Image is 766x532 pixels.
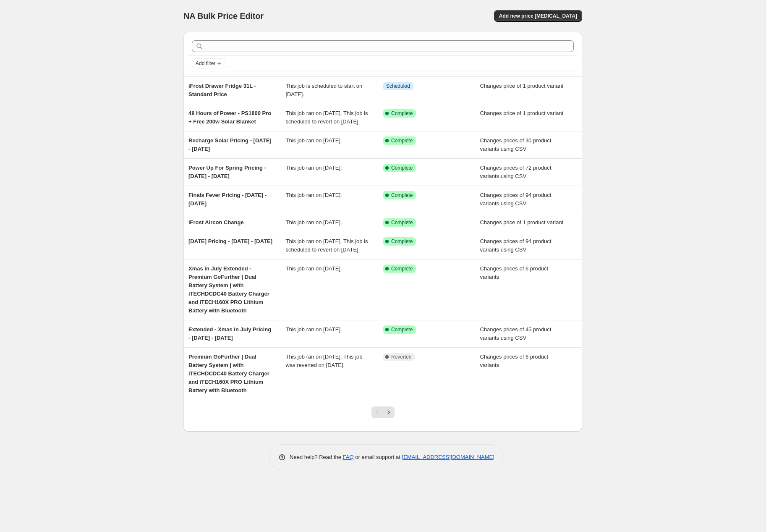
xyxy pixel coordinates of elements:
button: Add new price [MEDICAL_DATA] [494,10,582,22]
span: Recharge Solar Pricing - [DATE] - [DATE] [188,137,272,152]
span: Reverted [391,354,412,360]
span: This job ran on [DATE]. [286,192,342,198]
span: Complete [391,192,413,199]
span: Changes prices of 45 product variants using CSV [480,326,552,341]
span: Changes prices of 72 product variants using CSV [480,165,552,179]
span: Changes price of 1 product variant [480,219,564,225]
span: or email support at [354,454,402,460]
span: Changes prices of 6 product variants [480,265,549,280]
span: Complete [391,165,413,171]
span: Changes prices of 30 product variants using CSV [480,137,552,152]
span: Need help? Read the [290,454,343,460]
span: Add filter [196,60,215,67]
span: This job ran on [DATE]. [286,219,342,225]
span: Changes prices of 94 product variants using CSV [480,238,552,253]
span: This job ran on [DATE]. [286,137,342,144]
span: This job ran on [DATE]. [286,326,342,333]
span: Complete [391,326,413,333]
span: Changes prices of 94 product variants using CSV [480,192,552,207]
a: [EMAIL_ADDRESS][DOMAIN_NAME] [402,454,494,460]
span: Complete [391,238,413,245]
span: Premium GoFurther | Dual Battery System | with iTECHDCDC40 Battery Charger and iTECH160X PRO Lith... [188,354,269,393]
span: Finals Fever Pricing - [DATE] - [DATE] [188,192,267,207]
span: Scheduled [386,83,410,89]
span: Complete [391,110,413,117]
span: iFrost Aircon Change [188,219,244,225]
span: Complete [391,265,413,272]
span: iFrost Drawer Fridge 31L - Standard Price [188,83,256,97]
span: This job ran on [DATE]. This job is scheduled to revert on [DATE]. [286,238,368,253]
span: This job ran on [DATE]. [286,165,342,171]
span: NA Bulk Price Editor [183,11,264,21]
span: This job ran on [DATE]. [286,265,342,272]
span: Extended - Xmas in July Pricing - [DATE] - [DATE] [188,326,271,341]
span: This job ran on [DATE]. This job was reverted on [DATE]. [286,354,363,368]
span: Changes price of 1 product variant [480,83,564,89]
span: Xmas in July Extended - Premium GoFurther | Dual Battery System | with iTECHDCDC40 Battery Charge... [188,265,269,314]
span: Power Up For Spring Pricing - [DATE] - [DATE] [188,165,266,179]
nav: Pagination [371,406,395,418]
a: FAQ [343,454,354,460]
button: Next [383,406,395,418]
span: Add new price [MEDICAL_DATA] [499,13,577,19]
span: Complete [391,137,413,144]
span: 48 Hours of Power - PS1800 Pro + Free 200w Solar Blanket [188,110,271,125]
span: Changes price of 1 product variant [480,110,564,116]
span: This job is scheduled to start on [DATE]. [286,83,363,97]
span: Changes prices of 6 product variants [480,354,549,368]
span: Complete [391,219,413,226]
span: This job ran on [DATE]. This job is scheduled to revert on [DATE]. [286,110,368,125]
span: [DATE] Pricing - [DATE] - [DATE] [188,238,272,244]
button: Add filter [192,58,225,68]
